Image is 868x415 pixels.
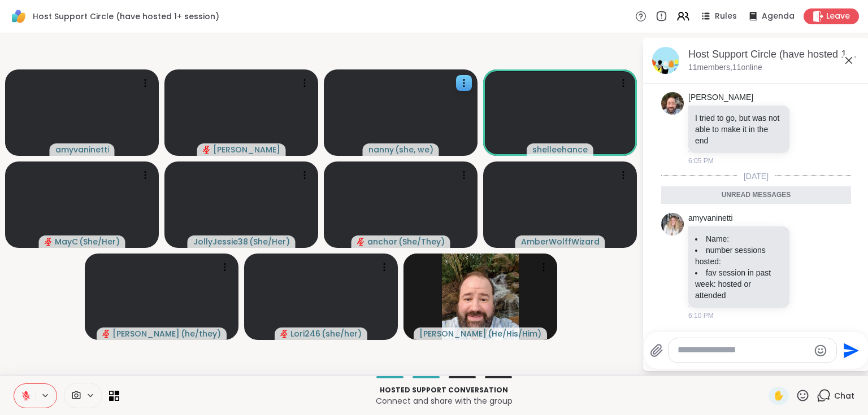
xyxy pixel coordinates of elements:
[55,144,109,155] span: amyvaninetti
[762,11,795,22] span: Agenda
[695,267,783,301] li: fav session in past week: hosted or attended
[213,144,280,155] span: [PERSON_NAME]
[661,92,684,115] img: https://sharewell-space-live.sfo3.digitaloceanspaces.com/user-generated/3d855412-782e-477c-9099-c...
[834,390,854,401] span: Chat
[695,244,783,267] li: number sessions hosted:
[126,395,762,407] p: Connect and share with the group
[678,344,809,356] textarea: Type your message
[814,344,827,357] button: Emoji picker
[126,385,762,395] p: Hosted support conversation
[55,236,78,247] span: MayC
[280,330,288,338] span: audio-muted
[45,238,53,246] span: audio-muted
[442,254,519,340] img: Brian_L
[773,389,784,403] span: ✋
[193,236,248,247] span: JollyJessie38
[532,144,588,155] span: shelleehance
[322,328,362,339] span: ( she/her )
[368,144,394,155] span: nanny
[661,213,684,235] img: https://sharewell-space-live.sfo3.digitaloceanspaces.com/user-generated/301ae018-da57-4553-b36b-2...
[521,236,600,247] span: AmberWolffWizard
[688,62,762,73] p: 11 members, 11 online
[652,47,679,74] img: Host Support Circle (have hosted 1+ session), Oct 07
[112,328,180,339] span: [PERSON_NAME]
[695,112,783,146] p: I tried to go, but was not able to make it in the end
[688,92,753,103] a: [PERSON_NAME]
[398,236,445,247] span: ( She/They )
[290,328,320,339] span: Lori246
[837,338,862,363] button: Send
[715,11,737,22] span: Rules
[33,11,219,22] span: Host Support Circle (have hosted 1+ session)
[9,7,28,26] img: ShareWell Logomark
[661,186,851,204] div: Unread messages
[357,238,365,246] span: audio-muted
[79,236,120,247] span: ( She/Her )
[695,233,783,244] li: Name:
[737,171,775,182] span: [DATE]
[181,328,221,339] span: ( he/they )
[419,328,487,339] span: [PERSON_NAME]
[688,311,714,321] span: 6:10 PM
[826,11,850,22] span: Leave
[688,156,714,166] span: 6:05 PM
[102,330,110,338] span: audio-muted
[395,144,433,155] span: ( she, we )
[688,47,860,62] div: Host Support Circle (have hosted 1+ session), [DATE]
[249,236,290,247] span: ( She/Her )
[488,328,541,339] span: ( He/His/Him )
[688,213,733,224] a: amyvaninetti
[203,146,211,154] span: audio-muted
[367,236,397,247] span: anchor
